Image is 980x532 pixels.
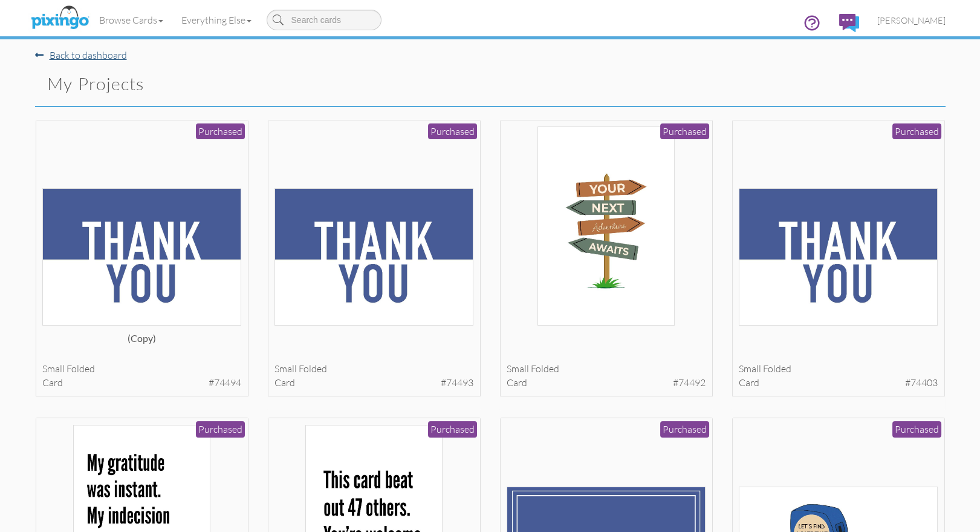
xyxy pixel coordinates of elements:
div: card [507,376,706,390]
div: Purchased [660,421,709,438]
a: Browse Cards [90,5,172,35]
span: [PERSON_NAME] [877,15,946,25]
div: Purchased [196,123,245,140]
img: 134617-1-1754932966267-31fd5ffdaba26876-qa.jpg [274,188,473,326]
div: Purchased [428,123,477,140]
span: folded [531,363,559,375]
div: Purchased [660,123,709,140]
a: Back to dashboard [35,49,127,61]
a: [PERSON_NAME] [868,5,955,36]
div: Purchased [892,421,941,438]
div: card [274,376,473,390]
img: 134618-1-1754932756746-a9952aa4af7ee4cb-qa.jpg [42,188,241,326]
span: small [739,363,761,375]
span: folded [763,363,791,375]
span: #74403 [905,376,938,390]
div: card [739,376,938,390]
img: pixingo logo [28,3,92,33]
span: small [42,363,65,375]
span: small [274,363,297,375]
div: Purchased [196,421,245,438]
div: (copy) [42,332,241,356]
img: comments.svg [839,14,859,32]
span: folded [67,363,95,375]
span: #74494 [209,376,241,390]
img: 134616-1-1754931690918-41d0332a12c86fc2-qa.jpg [537,126,675,326]
span: small [507,363,529,375]
h2: My Projects [47,74,469,94]
span: folded [299,363,327,375]
a: Everything Else [172,5,261,35]
span: #74493 [441,376,473,390]
img: 134430-1-1754501769415-4b94d4419673f601-qa.jpg [739,188,938,326]
div: Purchased [428,421,477,438]
span: #74492 [673,376,706,390]
div: card [42,376,241,390]
input: Search cards [267,10,381,30]
div: Purchased [892,123,941,140]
